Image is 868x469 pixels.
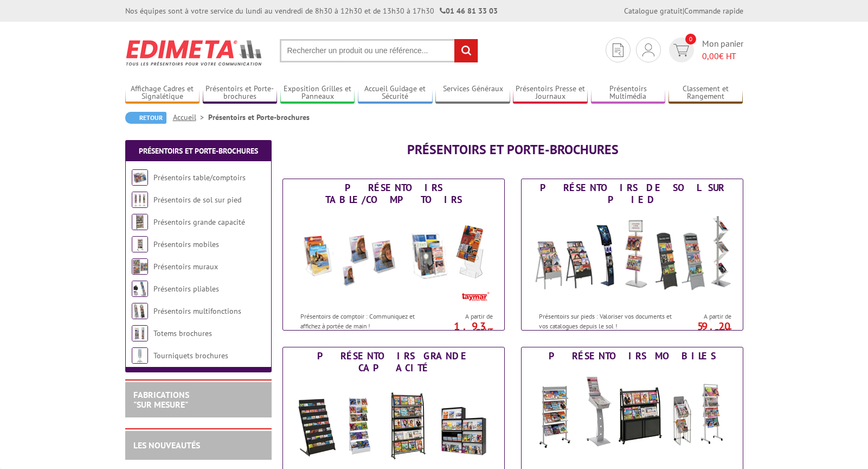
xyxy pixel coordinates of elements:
[132,169,148,186] img: Présentoirs table/comptoirs
[153,195,241,205] a: Présentoirs de sol sur pied
[153,328,212,338] a: Totems brochures
[685,34,696,45] span: 0
[153,306,241,316] a: Présentoirs multifonctions
[132,236,148,252] img: Présentoirs mobiles
[539,312,673,330] p: Présentoirs sur pieds : Valoriser vos documents et vos catalogues depuis le sol !
[125,112,166,124] a: Retour
[432,323,493,336] p: 1.93 €
[133,440,200,451] a: LES NOUVEAUTÉS
[676,312,731,321] span: A partir de
[668,84,743,102] a: Classement et Rangement
[208,112,310,123] li: Présentoirs et Porte-brochures
[532,365,732,462] img: Présentoirs mobiles
[532,208,732,306] img: Présentoirs de sol sur pied
[524,182,740,206] div: Présentoirs de sol sur pied
[723,326,731,335] sup: HT
[132,347,148,364] img: Tourniquets brochures
[280,39,478,62] input: Rechercher un produit ou une référence...
[132,325,148,341] img: Totems brochures
[613,43,623,57] img: devis rapide
[300,312,435,330] p: Présentoirs de comptoir : Communiquez et affichez à portée de main !
[438,312,493,321] span: A partir de
[280,84,355,102] a: Exposition Grilles et Panneaux
[286,350,501,374] div: Présentoirs grande capacité
[286,182,501,206] div: Présentoirs table/comptoirs
[153,351,228,360] a: Tourniquets brochures
[591,84,666,102] a: Présentoirs Multimédia
[282,143,743,157] h1: Présentoirs et Porte-brochures
[153,173,246,182] a: Présentoirs table/comptoirs
[173,112,208,122] a: Accueil
[702,50,743,62] span: € HT
[521,179,743,331] a: Présentoirs de sol sur pied Présentoirs de sol sur pied Présentoirs sur pieds : Valoriser vos doc...
[624,5,743,16] div: |
[642,43,654,56] img: devis rapide
[293,208,494,306] img: Présentoirs table/comptoirs
[203,84,278,102] a: Présentoirs et Porte-brochures
[702,50,719,61] span: 0,00
[125,33,263,73] img: Edimeta
[153,262,218,271] a: Présentoirs muraux
[132,303,148,319] img: Présentoirs multifonctions
[282,179,505,331] a: Présentoirs table/comptoirs Présentoirs table/comptoirs Présentoirs de comptoir : Communiquez et ...
[125,84,200,102] a: Affichage Cadres et Signalétique
[624,6,683,16] a: Catalogue gratuit
[132,258,148,275] img: Présentoirs muraux
[666,37,743,62] a: devis rapide 0 Mon panier 0,00€ HT
[132,192,148,208] img: Présentoirs de sol sur pied
[133,389,189,410] a: FABRICATIONS"Sur Mesure"
[153,217,245,227] a: Présentoirs grande capacité
[139,146,258,156] a: Présentoirs et Porte-brochures
[132,214,148,230] img: Présentoirs grande capacité
[485,326,493,335] sup: HT
[440,6,498,16] strong: 01 46 81 33 03
[125,5,498,16] div: Nos équipes sont à votre service du lundi au vendredi de 8h30 à 12h30 et de 13h30 à 17h30
[153,239,219,249] a: Présentoirs mobiles
[671,323,731,336] p: 59.20 €
[524,350,740,362] div: Présentoirs mobiles
[153,284,219,294] a: Présentoirs pliables
[702,37,743,62] span: Mon panier
[454,39,478,62] input: rechercher
[684,6,743,16] a: Commande rapide
[513,84,588,102] a: Présentoirs Presse et Journaux
[132,281,148,297] img: Présentoirs pliables
[435,84,510,102] a: Services Généraux
[673,44,689,56] img: devis rapide
[358,84,433,102] a: Accueil Guidage et Sécurité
